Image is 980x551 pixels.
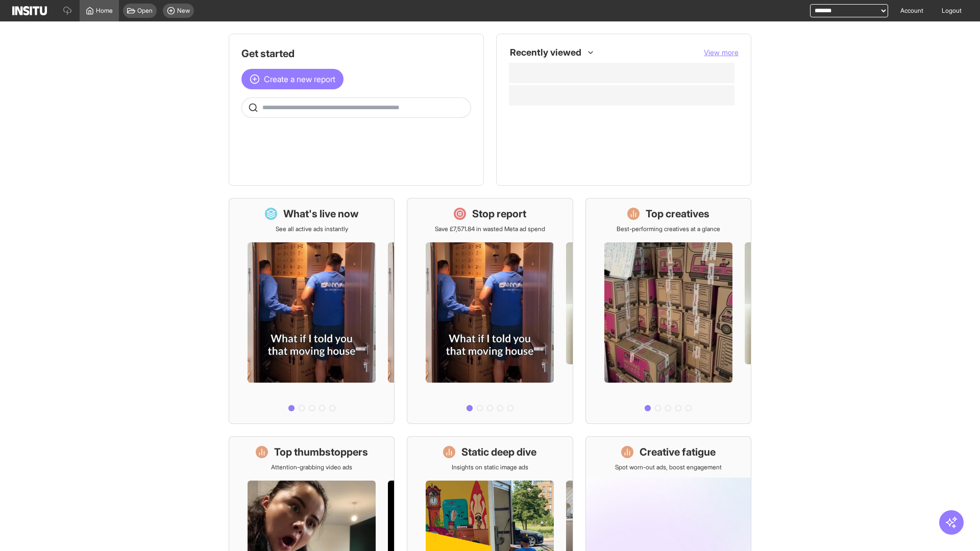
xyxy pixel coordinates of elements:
span: Create a new report [264,73,335,85]
h1: What's live now [283,207,359,221]
a: Top creativesBest-performing creatives at a glance [585,198,751,424]
a: What's live nowSee all active ads instantly [229,198,395,424]
p: Best-performing creatives at a glance [617,225,720,233]
h1: Get started [241,46,471,61]
button: View more [704,47,739,58]
h1: Stop report [472,207,526,221]
button: Create a new report [241,69,344,89]
img: Logo [12,6,47,15]
p: Save £7,571.84 in wasted Meta ad spend [435,225,545,233]
p: See all active ads instantly [276,225,348,233]
a: Stop reportSave £7,571.84 in wasted Meta ad spend [407,198,573,424]
p: Insights on static image ads [452,463,528,471]
h1: Top creatives [646,207,709,221]
h1: Static deep dive [461,445,536,459]
span: Open [137,7,153,15]
h1: Top thumbstoppers [274,445,368,459]
span: New [177,7,190,15]
span: View more [704,48,739,57]
p: Attention-grabbing video ads [271,463,352,471]
span: Home [96,7,113,15]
